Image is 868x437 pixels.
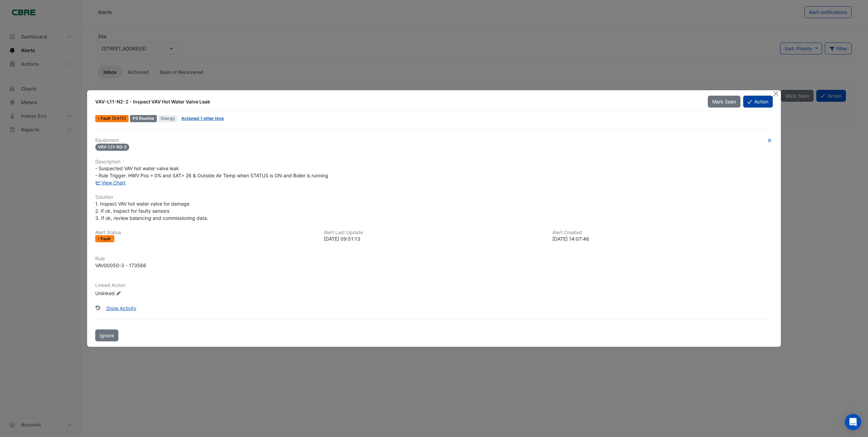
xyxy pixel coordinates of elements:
span: Wed 15-Oct-2025 09:51 AEDT [112,116,126,121]
span: 1. Inspect VAV hot water valve for damage 2. If ok, inspect for faulty sensors 3. If ok, review b... [95,201,208,221]
h6: Alert Created [552,230,773,236]
span: Ignore [100,333,114,338]
button: Show Activity [102,302,141,314]
span: - Suspected VAV hot water valve leak - Rule Trigger: HWV Pos = 0% and SAT> 26 & Outside Air Temp ... [95,165,328,178]
span: Mark Seen [712,99,736,104]
h6: Solution [95,194,773,200]
h6: Equipment [95,137,773,143]
div: VAV00050-3 - 173566 [95,262,146,269]
button: Mark Seen [708,96,740,108]
a: Actioned 1 other time [181,116,224,121]
a: View Chart [95,180,126,185]
h6: Linked Action [95,282,773,288]
div: Open Intercom Messenger [845,414,861,430]
div: [DATE] 14:07:46 [552,235,773,242]
h6: Alert Last Update [324,230,544,236]
h6: Description [95,159,773,165]
button: Action [743,96,773,108]
div: Unlinked [95,290,177,297]
div: VAV-L11-N2-2 - Inspect VAV Hot Water Valve Leak [95,98,699,105]
span: Fault [101,116,112,120]
button: Close [772,90,780,97]
button: Ignore [95,329,118,341]
h6: Rule [95,256,773,262]
fa-icon: Edit Linked Action [116,291,121,296]
span: VAV-L11-N2-2 [95,144,129,151]
div: [DATE] 09:51:13 [324,235,544,242]
h6: Alert Status [95,230,316,236]
span: Fault [101,237,112,241]
div: P3 Routine [130,115,157,122]
span: Energy [158,115,178,122]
